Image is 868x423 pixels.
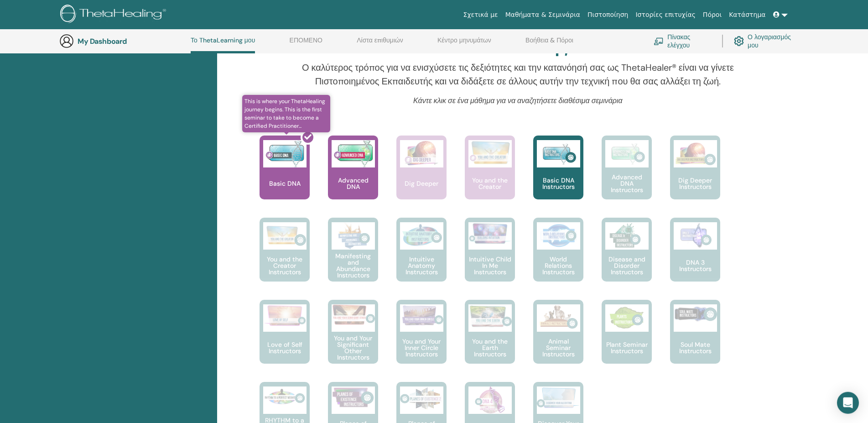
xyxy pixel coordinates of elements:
p: Love of Self Instructors [260,341,310,354]
img: RHYTHM to a Perfect Weight Instructors [263,386,307,408]
p: You and the Earth Instructors [465,338,515,357]
a: Το ThetaLearning μου [191,37,255,53]
p: Disease and Disorder Instructors [602,256,652,275]
a: DNA 3 Instructors DNA 3 Instructors [670,218,720,300]
img: Basic DNA Instructors [537,140,580,167]
div: Open Intercom Messenger [837,392,859,414]
p: Basic DNA Instructors [533,177,583,190]
p: Advanced DNA Instructors [602,174,652,193]
p: You and the Creator Instructors [260,256,310,275]
a: Dig Deeper Dig Deeper [396,136,447,218]
a: You and Your Significant Other Instructors You and Your Significant Other Instructors [328,300,378,382]
a: Love of Self Instructors Love of Self Instructors [260,300,310,382]
p: Κάντε κλικ σε ένα μάθημα για να αναζητήσετε διαθέσιμα σεμινάρια [300,95,736,106]
p: Manifesting and Abundance Instructors [328,253,378,278]
a: Disease and Disorder Instructors Disease and Disorder Instructors [602,218,652,300]
a: You and the Earth Instructors You and the Earth Instructors [465,300,515,382]
p: Intuitive Anatomy Instructors [396,256,447,275]
p: Plant Seminar Instructors [602,341,652,354]
img: Disease and Disorder Instructors [605,222,649,250]
a: You and Your Inner Circle Instructors You and Your Inner Circle Instructors [396,300,447,382]
img: Love of Self Instructors [263,304,307,327]
img: You and the Creator [468,140,512,165]
a: This is where your ThetaHealing journey begins. This is the first seminar to take to become a Cer... [260,136,310,218]
p: Dig Deeper [401,180,442,187]
img: Planes of Existence Instructors [332,386,375,409]
img: DNA 3 Instructors [674,222,717,250]
a: Soul Mate Instructors Soul Mate Instructors [670,300,720,382]
a: Advanced DNA Advanced DNA [328,136,378,218]
img: generic-user-icon.jpg [59,34,74,48]
a: Πίνακας ελέγχου [654,31,711,51]
a: Advanced DNA Instructors Advanced DNA Instructors [602,136,652,218]
img: chalkboard-teacher.svg [654,37,664,45]
p: Animal Seminar Instructors [533,338,583,357]
img: Advanced DNA [332,140,375,167]
p: You and Your Significant Other Instructors [328,335,378,360]
p: You and Your Inner Circle Instructors [396,338,447,357]
h3: My Dashboard [78,37,169,46]
img: DNA 4 Part 1 Instructors [468,386,512,414]
a: Πιστοποίηση [584,6,632,23]
a: Ιστορίες επιτυχίας [632,6,699,23]
img: You and the Earth Instructors [468,304,512,328]
p: World Relations Instructors [533,256,583,275]
a: Plant Seminar Instructors Plant Seminar Instructors [602,300,652,382]
p: Advanced DNA [328,177,378,190]
img: Advanced DNA Instructors [605,140,649,167]
a: You and the Creator You and the Creator [465,136,515,218]
a: Κατάστημα [725,6,769,23]
a: ΕΠΟΜΕΝΟ [290,37,322,51]
a: Intuitive Child In Me Instructors Intuitive Child In Me Instructors [465,218,515,300]
img: Basic DNA [263,140,307,167]
a: Μαθήματα & Σεμινάρια [502,6,584,23]
img: Intuitive Child In Me Instructors [468,222,512,245]
img: You and Your Significant Other Instructors [332,304,375,325]
img: Plant Seminar Instructors [605,304,649,332]
img: You and the Creator Instructors [263,222,307,250]
img: Dig Deeper [400,140,443,167]
a: Ο λογαριασμός μου [734,31,800,51]
a: Πόροι [699,6,725,23]
p: You and the Creator [465,177,515,190]
a: Intuitive Anatomy Instructors Intuitive Anatomy Instructors [396,218,447,300]
a: Κέντρο μηνυμάτων [437,37,491,51]
a: Animal Seminar Instructors Animal Seminar Instructors [533,300,583,382]
p: Dig Deeper Instructors [670,177,720,190]
img: logo.png [60,5,169,25]
img: Animal Seminar Instructors [537,304,580,332]
img: World Relations Instructors [537,222,580,250]
p: Intuitive Child In Me Instructors [465,256,515,275]
img: You and Your Inner Circle Instructors [400,304,443,326]
img: Planes of Existence 2 Instructors [400,386,443,411]
img: Manifesting and Abundance Instructors [332,222,375,250]
p: Ο καλύτερος τρόπος για να ενισχύσετε τις δεξιότητες και την κατανόησή σας ως ThetaHealer® είναι ν... [300,61,736,88]
img: Dig Deeper Instructors [674,140,717,167]
img: Intuitive Anatomy Instructors [400,222,443,250]
img: Soul Mate Instructors [674,304,717,324]
a: World Relations Instructors World Relations Instructors [533,218,583,300]
a: Σχετικά με [460,6,502,23]
a: You and the Creator Instructors You and the Creator Instructors [260,218,310,300]
a: Dig Deeper Instructors Dig Deeper Instructors [670,136,720,218]
img: cog.svg [734,34,744,48]
p: DNA 3 Instructors [670,259,720,272]
a: Manifesting and Abundance Instructors Manifesting and Abundance Instructors [328,218,378,300]
a: Βοήθεια & Πόροι [525,37,573,51]
a: Λίστα επιθυμιών [357,37,403,51]
span: This is where your ThetaHealing journey begins. This is the first seminar to take to become a Cer... [242,95,330,132]
a: Basic DNA Instructors Basic DNA Instructors [533,136,583,218]
h2: Εκπαιδευτής [468,37,567,57]
p: Soul Mate Instructors [670,341,720,354]
img: Discover Your Algorithm Instructors [537,386,580,408]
